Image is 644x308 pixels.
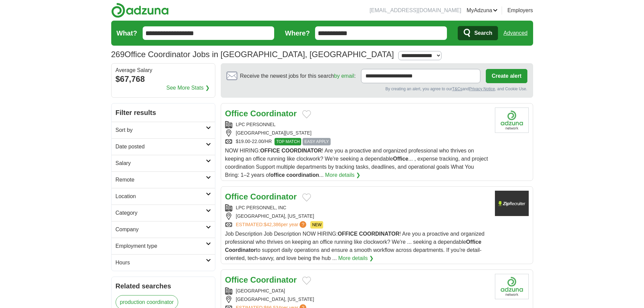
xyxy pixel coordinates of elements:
[302,193,311,202] button: Add to favorite jobs
[282,148,322,153] strong: COORDINATOR
[240,72,356,80] span: Receive the newest jobs for this search :
[112,138,215,155] a: Date posted
[303,138,330,145] span: EASY APPLY
[325,171,361,179] a: More details ❯
[474,26,492,40] span: Search
[111,3,169,18] img: Adzuna logo
[225,287,490,294] div: [GEOGRAPHIC_DATA]
[250,109,296,118] strong: Coordinator
[495,191,529,216] img: Company logo
[112,238,215,254] a: Employment type
[112,155,215,171] a: Salary
[225,247,256,253] strong: Coordinator
[507,6,533,15] a: Employers
[393,156,408,162] strong: Office
[116,68,211,73] div: Average Salary
[112,188,215,205] a: Location
[116,281,211,291] h2: Related searches
[369,6,461,15] li: [EMAIL_ADDRESS][DOMAIN_NAME]
[111,50,394,59] h1: Office Coordinator Jobs in [GEOGRAPHIC_DATA], [GEOGRAPHIC_DATA]
[225,213,490,220] div: [GEOGRAPHIC_DATA], [US_STATE]
[302,277,311,285] button: Add to favorite jobs
[225,192,297,201] a: Office Coordinator
[458,26,498,40] button: Search
[495,108,529,133] img: Company logo
[166,84,210,92] a: See More Stats ❯
[486,69,527,83] button: Create alert
[225,275,248,284] strong: Office
[334,73,354,79] a: by email
[116,73,211,85] div: $67,768
[225,129,490,137] div: [GEOGRAPHIC_DATA][US_STATE]
[225,204,490,211] div: LPC PERSONNEL, INC
[225,148,488,178] span: NOW HIRING: ! Are you a proactive and organized professional who thrives on keeping an office run...
[116,126,206,134] h2: Sort by
[111,48,125,61] span: 269
[225,231,485,261] span: Job Description Job Description NOW HIRING: ! Are you a proactive and organized professional who ...
[116,226,206,234] h2: Company
[225,121,490,128] div: LPC PERSONNEL
[466,239,481,245] strong: Office
[286,172,319,178] strong: coordination
[310,221,323,229] span: NEW
[116,159,206,167] h2: Salary
[285,28,310,38] label: Where?
[338,231,358,237] strong: OFFICE
[469,87,495,91] a: Privacy Notice
[116,192,206,200] h2: Location
[225,109,248,118] strong: Office
[112,122,215,138] a: Sort by
[116,176,206,184] h2: Remote
[112,103,215,122] h2: Filter results
[264,222,281,227] span: $42,386
[225,192,248,201] strong: Office
[452,87,462,91] a: T&Cs
[236,221,308,229] a: ESTIMATED:$42,386per year?
[300,221,306,228] span: ?
[117,28,137,38] label: What?
[250,192,296,201] strong: Coordinator
[112,171,215,188] a: Remote
[275,138,301,145] span: TOP MATCH
[225,296,490,303] div: [GEOGRAPHIC_DATA], [US_STATE]
[112,221,215,238] a: Company
[338,254,374,262] a: More details ❯
[116,259,206,267] h2: Hours
[302,110,311,118] button: Add to favorite jobs
[112,205,215,221] a: Category
[116,209,206,217] h2: Category
[225,109,297,118] a: Office Coordinator
[112,254,215,271] a: Hours
[116,242,206,250] h2: Employment type
[225,275,297,284] a: Office Coordinator
[495,274,529,299] img: Company logo
[225,138,490,145] div: $19.00-22.00/HR
[467,6,498,15] a: MyAdzuna
[359,231,399,237] strong: COORDINATOR
[250,275,296,284] strong: Coordinator
[116,143,206,151] h2: Date posted
[270,172,285,178] strong: office
[226,86,527,92] div: By creating an alert, you agree to our and , and Cookie Use.
[503,26,527,40] a: Advanced
[260,148,280,153] strong: OFFICE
